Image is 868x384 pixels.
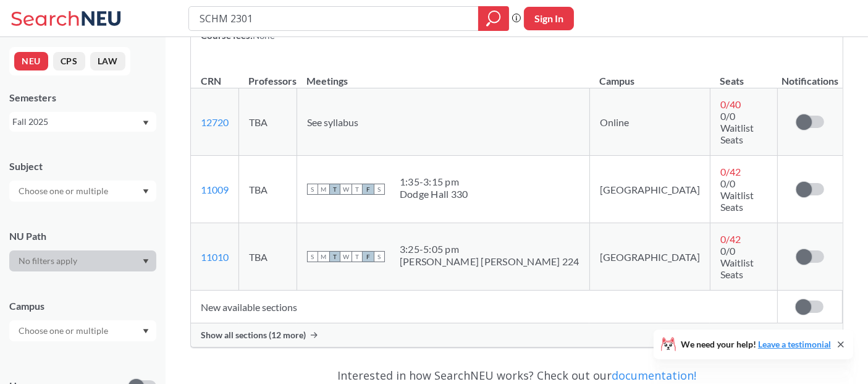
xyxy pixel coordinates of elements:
input: Choose one or multiple [12,323,116,338]
div: Dropdown arrow [9,250,156,271]
span: Show all sections (12 more) [201,330,306,341]
span: See syllabus [307,116,358,128]
button: NEU [14,52,48,70]
span: 0 / 42 [720,166,741,177]
a: Leave a testimonial [758,339,831,349]
span: T [329,251,340,262]
span: We need your help! [681,340,831,349]
svg: Dropdown arrow [143,329,149,334]
svg: Dropdown arrow [143,259,149,264]
div: 3:25 - 5:05 pm [400,243,579,255]
span: S [307,251,318,262]
span: 0 / 40 [720,98,741,110]
div: NU Path [9,229,156,243]
span: 0/0 Waitlist Seats [720,245,754,280]
span: W [340,184,352,195]
div: Dodge Hall 330 [400,188,468,200]
th: Campus [589,62,710,88]
button: CPS [53,52,85,70]
span: T [329,184,340,195]
span: 0/0 Waitlist Seats [720,110,754,145]
th: Notifications [777,62,842,88]
td: TBA [239,88,297,156]
span: 0/0 Waitlist Seats [720,177,754,213]
span: S [374,251,385,262]
div: magnifying glass [478,6,509,31]
span: F [363,251,374,262]
div: Show all sections (12 more) [191,323,843,347]
a: 11009 [201,184,229,195]
td: TBA [239,156,297,223]
div: Fall 2025 [12,115,141,129]
div: Fall 2025Dropdown arrow [9,112,156,132]
td: Online [589,88,710,156]
button: Sign In [524,7,574,30]
div: Semesters [9,91,156,105]
a: 12720 [201,116,229,128]
td: TBA [239,223,297,291]
span: S [374,184,385,195]
div: Subject [9,160,156,173]
span: M [318,251,329,262]
span: S [307,184,318,195]
div: Dropdown arrow [9,320,156,341]
svg: Dropdown arrow [143,121,149,126]
div: [PERSON_NAME] [PERSON_NAME] 224 [400,255,579,268]
td: [GEOGRAPHIC_DATA] [589,223,710,291]
input: Choose one or multiple [12,184,116,198]
th: Professors [239,62,297,88]
input: Class, professor, course number, "phrase" [198,8,470,29]
svg: magnifying glass [486,10,501,27]
td: New available sections [191,291,777,323]
a: documentation! [612,368,696,383]
svg: Dropdown arrow [143,189,149,194]
span: F [363,184,374,195]
a: 11010 [201,251,229,263]
div: 1:35 - 3:15 pm [400,176,468,188]
div: Dropdown arrow [9,181,156,202]
td: [GEOGRAPHIC_DATA] [589,156,710,223]
div: Campus [9,299,156,313]
span: 0 / 42 [720,233,741,245]
div: CRN [201,74,221,88]
span: W [340,251,352,262]
span: T [352,184,363,195]
th: Seats [710,62,777,88]
span: T [352,251,363,262]
span: M [318,184,329,195]
button: LAW [90,52,125,70]
th: Meetings [297,62,590,88]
